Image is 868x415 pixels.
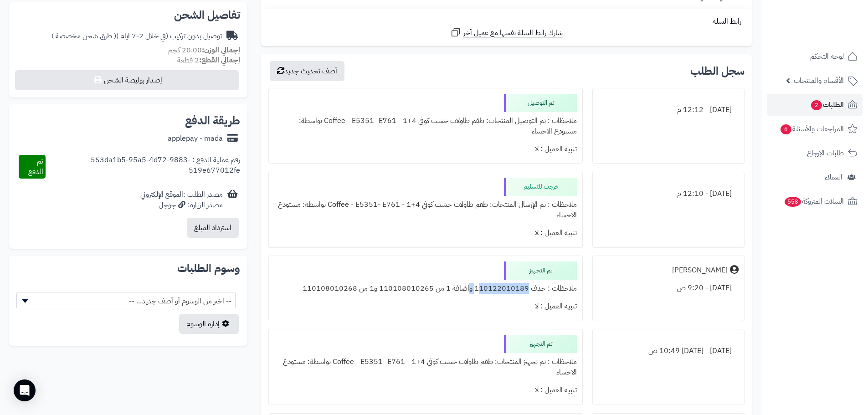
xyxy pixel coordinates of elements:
[810,50,844,63] span: لوحة التحكم
[598,342,739,360] div: [DATE] - [DATE] 10:49 ص
[17,292,235,310] span: -- اختر من الوسوم أو أضف جديد... --
[16,292,236,309] span: -- اختر من الوسوم أو أضف جديد... --
[16,263,240,274] h2: وسوم الطلبات
[784,195,844,208] span: السلات المتروكة
[767,142,863,164] a: طلبات الإرجاع
[274,112,576,140] div: ملاحظات : تم التوصيل المنتجات: طقم طاولات خشب كوفي 4+1 - Coffee - E5351- E761 بواسطة: مستودع الاحساء
[767,118,863,140] a: المراجعات والأسئلة6
[504,335,577,353] div: تم التجهيز
[767,94,863,116] a: الطلبات2
[179,314,239,334] a: إدارة الوسوم
[504,178,577,196] div: خرجت للتسليم
[51,31,222,41] div: توصيل بدون تركيب (في خلال 2-7 ايام )
[807,147,844,159] span: طلبات الإرجاع
[177,55,240,66] small: 2 قطعة
[270,61,344,81] button: أضف تحديث جديد
[598,185,739,203] div: [DATE] - 12:10 م
[767,166,863,188] a: العملاء
[274,224,576,242] div: تنبيه العميل : لا
[168,133,223,144] div: applepay - mada
[274,280,576,297] div: ملاحظات : حذف 110122010189 واضافة 1 من 110108010265 و1 من 110108010268
[767,190,863,212] a: السلات المتروكة558
[806,23,859,42] img: logo-2.png
[690,66,745,77] h3: سجل الطلب
[185,115,240,126] h2: طريقة الدفع
[168,45,240,56] small: 20.00 كجم
[504,261,577,280] div: تم التجهيز
[450,27,563,38] a: شارك رابط السلة نفسها مع عميل آخر
[51,31,116,41] span: ( طرق شحن مخصصة )
[274,381,576,399] div: تنبيه العميل : لا
[274,297,576,315] div: تنبيه العميل : لا
[187,218,239,238] button: استرداد المبلغ
[781,124,791,134] span: 6
[810,98,844,111] span: الطلبات
[780,123,844,135] span: المراجعات والأسئلة
[785,197,801,207] span: 558
[28,156,43,177] span: تم الدفع
[199,55,240,66] strong: إجمالي القطع:
[794,74,844,87] span: الأقسام والمنتجات
[16,10,240,20] h2: تفاصيل الشحن
[598,279,739,297] div: [DATE] - 9:20 ص
[46,155,240,179] div: رقم عملية الدفع : 553da1b5-95a5-4d72-9883-519e677012fe
[140,190,223,210] div: مصدر الطلب :الموقع الإلكتروني
[767,46,863,67] a: لوحة التحكم
[15,70,239,90] button: إصدار بوليصة الشحن
[672,265,728,276] div: [PERSON_NAME]
[825,171,842,184] span: العملاء
[14,379,36,401] div: Open Intercom Messenger
[274,353,576,381] div: ملاحظات : تم تجهيز المنتجات: طقم طاولات خشب كوفي 4+1 - Coffee - E5351- E761 بواسطة: مستودع الاحساء
[265,16,748,27] div: رابط السلة
[274,140,576,158] div: تنبيه العميل : لا
[202,45,240,56] strong: إجمالي الوزن:
[811,100,822,110] span: 2
[463,28,563,38] span: شارك رابط السلة نفسها مع عميل آخر
[274,196,576,224] div: ملاحظات : تم الإرسال المنتجات: طقم طاولات خشب كوفي 4+1 - Coffee - E5351- E761 بواسطة: مستودع الاحساء
[598,101,739,119] div: [DATE] - 12:12 م
[504,94,577,112] div: تم التوصيل
[140,200,223,210] div: مصدر الزيارة: جوجل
